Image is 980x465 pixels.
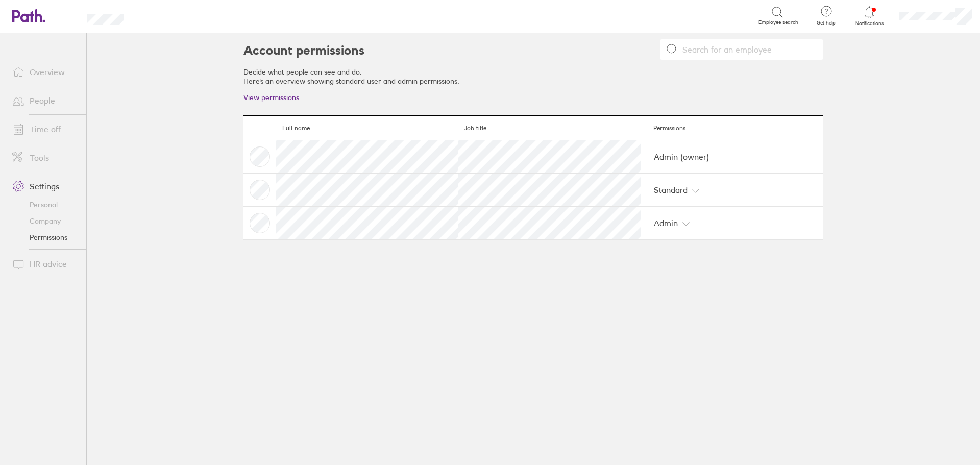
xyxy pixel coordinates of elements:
div: Search [152,11,178,20]
a: Tools [4,148,86,168]
p: Decide what people can see and do. Here's an overview showing standard user and admin permissions. [243,67,660,86]
span: Admin [654,215,678,231]
h2: Account permissions [243,43,660,58]
span: Get help [810,20,843,26]
span: Admin (owner) [647,152,817,162]
input: Search for an employee [678,40,817,59]
th: Job title [458,116,641,140]
a: Notifications [853,5,886,27]
button: Admin [647,213,697,233]
span: Standard [654,182,688,198]
a: HR advice [4,254,86,274]
button: Standard [647,180,706,200]
a: Company [4,213,86,229]
a: People [4,90,86,111]
span: Employee search [758,19,798,26]
a: Permissions [4,229,86,246]
span: Permissions [647,124,685,132]
a: Time off [4,119,86,139]
th: Full name [276,116,458,140]
span: Notifications [853,20,886,27]
a: View permissions [243,93,299,102]
a: Overview [4,62,86,82]
a: Personal [4,197,86,213]
a: Settings [4,176,86,197]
